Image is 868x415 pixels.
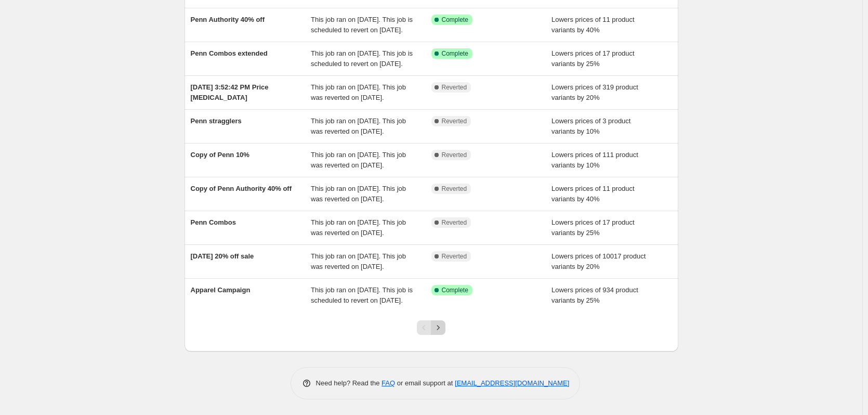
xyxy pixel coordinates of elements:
span: Reverted [442,83,467,92]
span: Lowers prices of 17 product variants by 25% [551,218,635,237]
span: Complete [442,49,468,58]
span: Reverted [442,218,467,227]
span: This job ran on [DATE]. This job was reverted on [DATE]. [311,151,406,169]
span: Reverted [442,117,467,125]
span: [DATE] 20% off sale [191,252,254,260]
span: Lowers prices of 17 product variants by 25% [551,49,635,68]
span: Copy of Penn 10% [191,151,249,159]
span: Penn Combos extended [191,49,268,57]
span: This job ran on [DATE]. This job is scheduled to revert on [DATE]. [311,49,413,68]
span: [DATE] 3:52:42 PM Price [MEDICAL_DATA] [191,83,269,101]
a: [EMAIL_ADDRESS][DOMAIN_NAME] [455,379,569,387]
button: Next [431,320,445,335]
span: Lowers prices of 10017 product variants by 20% [551,252,646,270]
span: This job ran on [DATE]. This job is scheduled to revert on [DATE]. [311,16,413,34]
span: Lowers prices of 3 product variants by 10% [551,117,630,135]
span: Reverted [442,185,467,193]
span: Lowers prices of 11 product variants by 40% [551,16,635,34]
span: This job ran on [DATE]. This job was reverted on [DATE]. [311,218,406,237]
span: Complete [442,286,468,294]
span: or email support at [395,379,455,387]
span: Reverted [442,151,467,159]
span: Complete [442,16,468,24]
span: This job ran on [DATE]. This job was reverted on [DATE]. [311,252,406,270]
span: Lowers prices of 111 product variants by 10% [551,151,638,169]
span: Penn Authority 40% off [191,16,265,23]
span: Lowers prices of 934 product variants by 25% [551,286,638,304]
a: FAQ [382,379,395,387]
span: Penn Combos [191,218,236,226]
span: Lowers prices of 11 product variants by 40% [551,185,635,203]
span: Penn stragglers [191,117,242,125]
span: This job ran on [DATE]. This job is scheduled to revert on [DATE]. [311,286,413,304]
span: This job ran on [DATE]. This job was reverted on [DATE]. [311,117,406,135]
span: Need help? Read the [316,379,382,387]
span: Copy of Penn Authority 40% off [191,185,292,192]
span: Reverted [442,252,467,261]
span: Lowers prices of 319 product variants by 20% [551,83,638,101]
span: This job ran on [DATE]. This job was reverted on [DATE]. [311,185,406,203]
span: Apparel Campaign [191,286,251,294]
span: This job ran on [DATE]. This job was reverted on [DATE]. [311,83,406,101]
nav: Pagination [417,320,445,335]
